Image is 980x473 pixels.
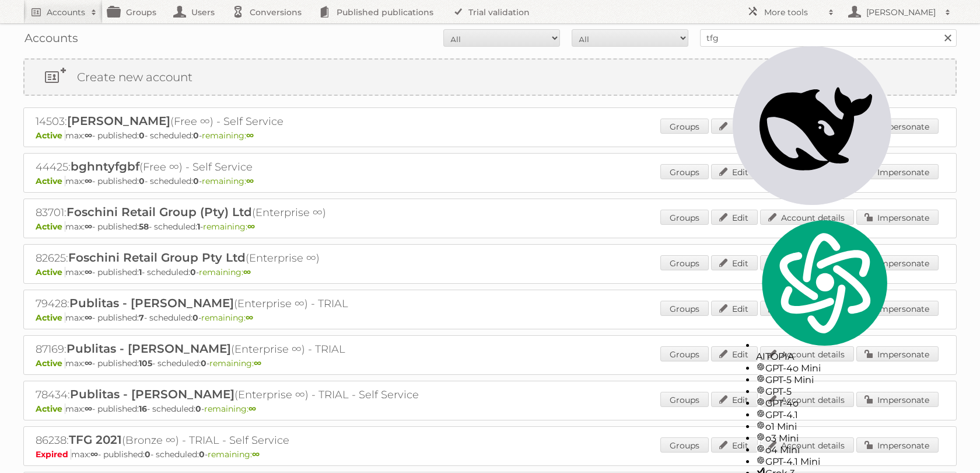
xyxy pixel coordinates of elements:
span: Publitas - [PERSON_NAME] [69,296,234,310]
strong: 0 [195,404,201,414]
strong: 0 [145,449,150,460]
span: remaining: [203,221,255,232]
p: max: - published: - scheduled: - [36,449,944,460]
span: Active [36,312,65,323]
strong: 0 [190,267,196,277]
div: o3 Mini [756,432,891,444]
img: gpt-black.svg [756,397,765,406]
a: Edit [711,346,758,361]
a: Groups [660,346,709,361]
div: GPT-4o [756,397,891,409]
span: Publitas - [PERSON_NAME] [66,342,231,356]
a: Groups [660,210,709,225]
a: Create new account [24,60,956,95]
a: Edit [711,301,758,316]
strong: ∞ [246,312,253,323]
h2: Accounts [47,6,85,18]
a: Groups [660,119,709,134]
h2: 86238: (Bronze ∞) - TRIAL - Self Service [36,433,444,448]
img: gpt-black.svg [756,409,765,418]
a: Edit [711,210,758,225]
a: Groups [660,164,709,179]
strong: 0 [139,130,145,141]
p: max: - published: - scheduled: - [36,176,944,186]
span: [PERSON_NAME] [67,114,170,128]
strong: ∞ [85,176,92,186]
a: Groups [660,392,709,407]
strong: 0 [201,358,206,368]
strong: ∞ [85,404,92,414]
strong: ∞ [85,130,92,141]
strong: ∞ [85,267,92,277]
span: remaining: [208,449,260,460]
span: Publitas - [PERSON_NAME] [70,387,235,401]
span: Active [36,176,65,186]
strong: ∞ [243,267,251,277]
h2: 83701: (Enterprise ∞) [36,205,444,220]
img: gpt-black.svg [756,432,765,441]
a: Impersonate [856,346,939,361]
span: remaining: [209,358,261,368]
a: Edit [711,255,758,270]
div: o1 Mini [756,420,891,432]
a: Edit [711,164,758,179]
span: remaining: [204,404,256,414]
strong: 105 [139,358,152,368]
h2: 44425: (Free ∞) - Self Service [36,159,444,175]
strong: 16 [139,404,147,414]
strong: 0 [199,449,205,460]
h2: 79428: (Enterprise ∞) - TRIAL [36,296,444,311]
strong: 58 [139,221,149,232]
div: GPT-5 [756,385,891,397]
strong: ∞ [246,176,254,186]
a: Edit [711,437,758,453]
p: max: - published: - scheduled: - [36,130,944,141]
a: Groups [660,301,709,316]
strong: 1 [197,221,200,232]
span: remaining: [202,130,254,141]
a: Impersonate [856,301,939,316]
div: o4 Mini [756,444,891,455]
h2: 82625: (Enterprise ∞) [36,251,444,266]
a: Edit [711,119,758,134]
img: gpt-black.svg [756,420,765,430]
strong: ∞ [85,221,92,232]
a: Impersonate [856,119,939,134]
span: TFG 2021 [69,433,122,447]
a: Impersonate [856,437,939,453]
span: Foschini Retail Group (Pty) Ltd [66,205,252,219]
img: logo.svg [756,217,891,349]
span: Foschini Retail Group Pty Ltd [68,251,246,265]
strong: ∞ [254,358,261,368]
span: bghntyfgbf [71,159,139,173]
p: max: - published: - scheduled: - [36,267,944,277]
p: max: - published: - scheduled: - [36,358,944,368]
strong: 0 [139,176,145,186]
strong: ∞ [85,312,92,323]
a: Edit [711,392,758,407]
strong: ∞ [247,221,255,232]
h2: More tools [764,6,822,18]
a: Impersonate [856,392,939,407]
strong: ∞ [246,130,254,141]
img: gpt-black.svg [756,385,765,395]
a: Impersonate [856,164,939,179]
img: gpt-black.svg [756,374,765,383]
div: GPT-5 Mini [756,374,891,385]
strong: ∞ [249,404,256,414]
h2: 14503: (Free ∞) - Self Service [36,114,444,129]
strong: 0 [192,312,198,323]
div: GPT-4.1 [756,409,891,420]
strong: 0 [193,130,199,141]
strong: 7 [139,312,144,323]
span: Active [36,267,65,277]
span: Active [36,404,65,414]
span: Expired [36,449,71,460]
div: GPT-4o Mini [756,362,891,374]
div: GPT-4.1 Mini [756,455,891,467]
span: remaining: [202,176,254,186]
strong: ∞ [252,449,260,460]
img: gpt-black.svg [756,444,765,453]
img: gpt-black.svg [756,455,765,465]
strong: 0 [193,176,199,186]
